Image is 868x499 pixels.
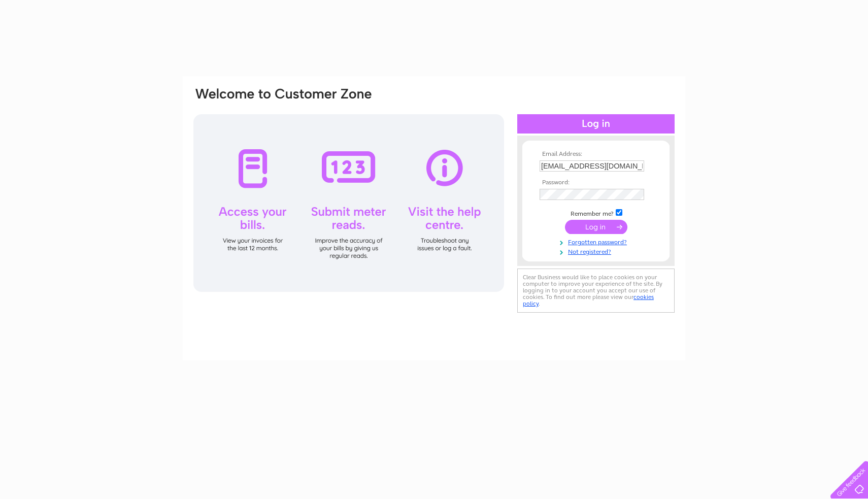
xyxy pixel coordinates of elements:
[537,151,655,158] th: Email Address:
[517,269,675,313] div: Clear Business would like to place cookies on your computer to improve your experience of the sit...
[537,179,655,186] th: Password:
[540,237,655,246] a: Forgotten password?
[540,246,655,256] a: Not registered?
[565,220,627,234] input: Submit
[523,293,654,307] a: cookies policy
[537,208,655,218] td: Remember me?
